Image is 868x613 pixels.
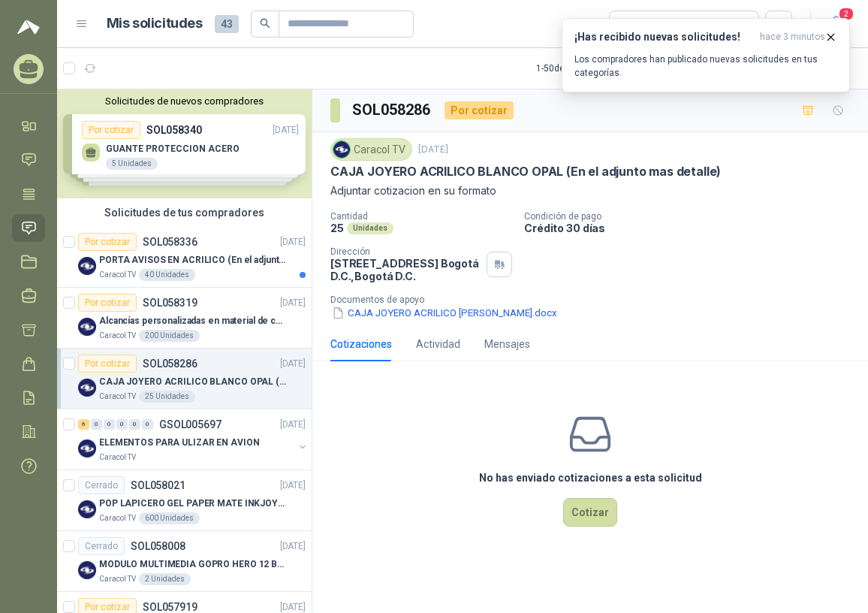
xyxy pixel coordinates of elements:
[619,16,650,32] div: Todas
[143,602,197,612] p: SOL057919
[280,357,306,371] p: [DATE]
[139,512,200,524] div: 600 Unidades
[139,573,191,585] div: 2 Unidades
[78,439,96,457] img: Company Logo
[139,269,195,281] div: 40 Unidades
[78,537,125,555] div: Cerrado
[116,419,128,430] div: 0
[99,557,286,572] p: MODULO MULTIMEDIA GOPRO HERO 12 BLACK
[57,89,312,198] div: Solicitudes de nuevos compradoresPor cotizarSOL058340[DATE] GUANTE PROTECCION ACERO5 UnidadesPor ...
[99,512,136,524] p: Caracol TV
[78,257,96,275] img: Company Logo
[347,222,393,234] div: Unidades
[57,470,312,531] a: CerradoSOL058021[DATE] Company LogoPOP LAPICERO GEL PAPER MATE INKJOY 0.7 (Revisar el adjunto)Car...
[280,418,306,432] p: [DATE]
[562,18,850,92] button: ¡Has recibido nuevas solicitudes!hace 3 minutos Los compradores han publicado nuevas solicitudes ...
[143,297,197,308] p: SOL058319
[524,211,862,222] p: Condición de pago
[445,101,514,119] div: Por cotizar
[280,235,306,249] p: [DATE]
[760,31,825,44] span: hace 3 minutos
[99,436,259,450] p: ELEMENTOS PARA ULIZAR EN AVION
[524,222,862,234] p: Crédito 30 días
[99,451,136,464] p: Caracol TV
[159,419,222,430] p: GSOL005697
[330,183,850,199] p: Adjuntar cotizacion en su formato
[330,211,512,222] p: Cantidad
[330,294,862,305] p: Documentos de apoyo
[78,355,137,373] div: Por cotizar
[139,391,195,403] div: 25 Unidades
[78,233,137,251] div: Por cotizar
[416,336,460,352] div: Actividad
[99,573,136,585] p: Caracol TV
[330,222,344,234] p: 25
[574,53,837,80] p: Los compradores han publicado nuevas solicitudes en tus categorías.
[99,375,286,389] p: CAJA JOYERO ACRILICO BLANCO OPAL (En el adjunto mas detalle)
[99,269,136,281] p: Caracol TV
[330,164,721,180] p: CAJA JOYERO ACRILICO BLANCO OPAL (En el adjunto mas detalle)
[99,497,286,511] p: POP LAPICERO GEL PAPER MATE INKJOY 0.7 (Revisar el adjunto)
[78,561,96,579] img: Company Logo
[838,7,854,21] span: 2
[57,531,312,592] a: CerradoSOL058008[DATE] Company LogoMODULO MULTIMEDIA GOPRO HERO 12 BLACKCaracol TV2 Unidades
[823,11,850,38] button: 2
[78,500,96,518] img: Company Logo
[333,141,350,158] img: Company Logo
[143,358,197,369] p: SOL058286
[99,391,136,403] p: Caracol TV
[78,419,89,430] div: 6
[330,336,392,352] div: Cotizaciones
[215,15,239,33] span: 43
[57,227,312,288] a: Por cotizarSOL058336[DATE] Company LogoPORTA AVISOS EN ACRILICO (En el adjunto mas informacion)Ca...
[142,419,153,430] div: 0
[99,330,136,342] p: Caracol TV
[129,419,140,430] div: 0
[280,479,306,493] p: [DATE]
[280,296,306,310] p: [DATE]
[99,314,286,328] p: Alcancías personalizadas en material de cerámica (VER ADJUNTO)
[78,379,96,397] img: Company Logo
[17,18,40,36] img: Logo peakr
[330,138,412,161] div: Caracol TV
[484,336,530,352] div: Mensajes
[78,294,137,312] div: Por cotizar
[330,305,559,321] button: CAJA JOYERO ACRILICO [PERSON_NAME].docx
[479,470,702,486] h3: No has enviado cotizaciones a esta solicitud
[563,498,617,527] button: Cotizar
[131,480,185,491] p: SOL058021
[78,318,96,336] img: Company Logo
[260,18,270,29] span: search
[57,288,312,349] a: Por cotizarSOL058319[DATE] Company LogoAlcancías personalizadas en material de cerámica (VER ADJU...
[139,330,200,342] div: 200 Unidades
[104,419,115,430] div: 0
[107,13,203,35] h1: Mis solicitudes
[143,237,197,247] p: SOL058336
[91,419,102,430] div: 0
[330,257,481,282] p: [STREET_ADDRESS] Bogotá D.C. , Bogotá D.C.
[574,31,754,44] h3: ¡Has recibido nuevas solicitudes!
[352,98,432,122] h3: SOL058286
[330,246,481,257] p: Dirección
[99,253,286,267] p: PORTA AVISOS EN ACRILICO (En el adjunto mas informacion)
[57,349,312,409] a: Por cotizarSOL058286[DATE] Company LogoCAJA JOYERO ACRILICO BLANCO OPAL (En el adjunto mas detall...
[78,476,125,494] div: Cerrado
[280,539,306,554] p: [DATE]
[418,143,448,157] p: [DATE]
[57,198,312,227] div: Solicitudes de tus compradores
[63,95,306,107] button: Solicitudes de nuevos compradores
[536,56,628,80] div: 1 - 50 de 206
[131,541,185,551] p: SOL058008
[78,415,309,464] a: 6 0 0 0 0 0 GSOL005697[DATE] Company LogoELEMENTOS PARA ULIZAR EN AVIONCaracol TV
